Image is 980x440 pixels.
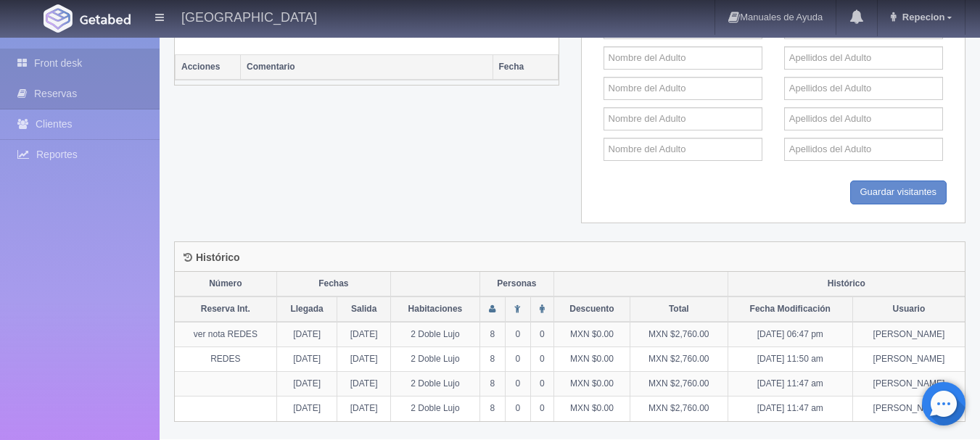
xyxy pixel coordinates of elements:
[852,347,965,372] td: [PERSON_NAME]
[630,397,728,421] td: MXN $2,760.00
[553,397,630,421] td: MXN $0.00
[850,180,947,204] input: Guardar visitantes
[175,322,276,347] td: ver nota REDES
[276,347,337,372] td: [DATE]
[553,296,630,322] th: Descuento
[80,14,131,25] img: Getabed
[852,296,965,322] th: Usuario
[276,372,337,397] td: [DATE]
[630,322,728,347] td: MXN $2,760.00
[505,372,530,397] td: 0
[784,46,943,70] input: Apellidos del Adulto
[390,397,479,421] td: 2 Doble Lujo
[175,296,276,322] th: Reserva Int.
[337,322,390,347] td: [DATE]
[479,322,505,347] td: 8
[728,397,852,421] td: [DATE] 11:47 am
[479,347,505,372] td: 8
[852,397,965,421] td: [PERSON_NAME]
[630,372,728,397] td: MXN $2,760.00
[728,347,852,372] td: [DATE] 11:50 am
[479,272,553,296] th: Personas
[337,347,390,372] td: [DATE]
[337,296,390,322] th: Salida
[390,322,479,347] td: 2 Doble Lujo
[604,46,762,70] input: Nombre del Adulto
[337,372,390,397] td: [DATE]
[553,372,630,397] td: MXN $0.00
[175,272,276,296] th: Número
[241,55,493,80] th: Comentario
[390,372,479,397] td: 2 Doble Lujo
[276,397,337,421] td: [DATE]
[184,252,240,263] h4: Histórico
[630,347,728,372] td: MXN $2,760.00
[604,138,762,161] input: Nombre del Adulto
[276,296,337,322] th: Llegada
[390,296,479,322] th: Habitaciones
[175,347,276,372] td: REDES
[276,322,337,347] td: [DATE]
[530,372,553,397] td: 0
[493,55,558,80] th: Fecha
[728,296,852,322] th: Fecha Modificación
[44,4,73,33] img: Getabed
[899,12,945,22] span: Repecion
[337,397,390,421] td: [DATE]
[176,55,241,80] th: Acciones
[604,107,762,130] input: Nombre del Adulto
[852,322,965,347] td: [PERSON_NAME]
[784,77,943,100] input: Apellidos del Adulto
[553,322,630,347] td: MXN $0.00
[530,397,553,421] td: 0
[505,322,530,347] td: 0
[505,347,530,372] td: 0
[728,322,852,347] td: [DATE] 06:47 pm
[852,372,965,397] td: [PERSON_NAME]
[728,272,965,296] th: Histórico
[784,107,943,130] input: Apellidos del Adulto
[479,372,505,397] td: 8
[181,7,317,25] h4: [GEOGRAPHIC_DATA]
[530,347,553,372] td: 0
[276,272,390,296] th: Fechas
[505,397,530,421] td: 0
[728,372,852,397] td: [DATE] 11:47 am
[479,397,505,421] td: 8
[630,296,728,322] th: Total
[784,138,943,161] input: Apellidos del Adulto
[390,347,479,372] td: 2 Doble Lujo
[553,347,630,372] td: MXN $0.00
[530,322,553,347] td: 0
[604,77,762,100] input: Nombre del Adulto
